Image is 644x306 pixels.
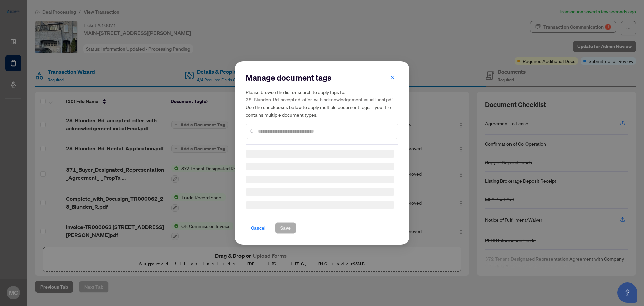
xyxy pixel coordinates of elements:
[246,88,398,118] h5: Please browse the list or search to apply tags to: Use the checkboxes below to apply multiple doc...
[246,222,271,234] button: Cancel
[246,97,393,103] span: 28_Blunden_Rd_accepted_offer_with acknowledgement initial Final.pdf
[246,72,398,83] h2: Manage document tags
[251,223,266,233] span: Cancel
[275,222,296,234] button: Save
[390,75,395,80] span: close
[617,282,637,303] button: Open asap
